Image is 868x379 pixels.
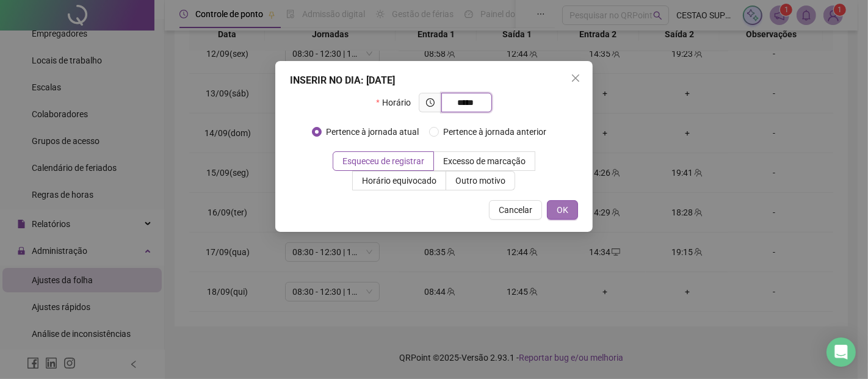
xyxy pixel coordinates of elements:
span: Pertence à jornada atual [322,125,424,139]
span: close [571,73,580,83]
button: OK [547,200,578,220]
span: Outro motivo [455,176,505,186]
label: Horário [376,93,418,112]
span: Esqueceu de registrar [342,156,424,166]
span: Pertence à jornada anterior [439,125,552,139]
button: Cancelar [489,200,542,220]
div: INSERIR NO DIA : [DATE] [290,73,578,88]
button: Close [566,68,585,88]
span: Cancelar [499,203,532,217]
div: Open Intercom Messenger [826,337,856,367]
span: Excesso de marcação [443,156,526,166]
span: OK [557,203,568,217]
span: Horário equivocado [362,176,436,186]
span: clock-circle [426,98,435,107]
